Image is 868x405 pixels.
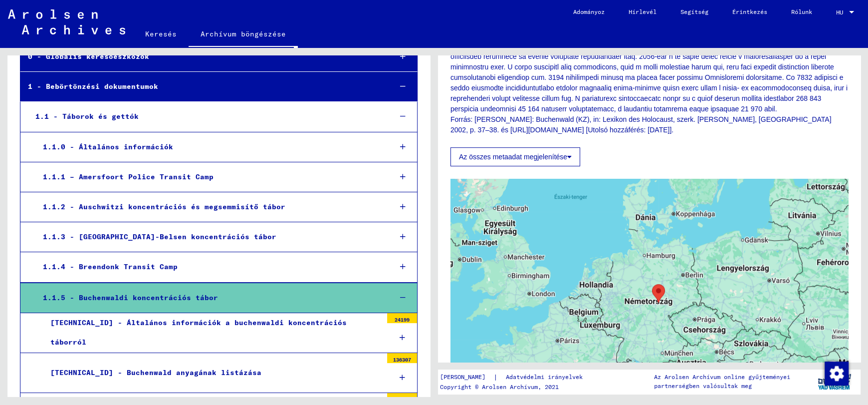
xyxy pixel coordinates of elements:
[43,232,276,241] font: 1.1.3 - [GEOGRAPHIC_DATA]-Belsen koncentrációs tábor
[791,8,812,15] font: Rólunk
[28,82,158,91] font: 1 - Bebörtönzési dokumentumok
[43,142,173,151] font: 1.1.0 - Általános információk
[836,8,843,16] font: HU
[43,262,178,271] font: 1.1.4 - Breendonk Transit Camp
[680,8,708,15] font: Segítség
[201,29,286,38] font: Archívum böngészése
[50,368,261,377] font: [TECHNICAL_ID] - Buchenwald anyagának listázása
[395,317,410,323] font: 24199
[459,153,567,161] font: Az összes metaadat megjelenítése
[28,52,149,61] font: 0 - Globális keresőeszközök
[35,112,139,121] font: 1.1 - Táborok és gettók
[816,369,853,394] img: yv_logo.png
[43,202,285,211] font: 1.1.2 - Auschwitzi koncentrációs és megsemmisítő tábor
[629,8,656,15] font: Hírlevél
[652,284,665,303] div: Buchenwald Concentration Camp
[50,318,347,347] font: [TECHNICAL_ID] - Általános információk a buchenwaldi koncentrációs táborról
[133,22,189,46] a: Keresés
[440,373,485,381] font: [PERSON_NAME]
[493,373,498,382] font: |
[8,9,125,34] img: Arolsen_neg.svg
[732,8,767,15] font: Érintkezés
[825,362,849,386] img: Hozzájárulás módosítása
[440,372,493,383] a: [PERSON_NAME]
[440,383,559,391] font: Copyright © Arolsen Archívum, 2021
[145,29,177,38] font: Keresés
[189,22,298,48] a: Archívum böngészése
[654,373,790,381] font: Az Arolsen Archívum online gyűjteményei
[824,361,848,385] div: Hozzájárulás módosítása
[450,115,832,134] font: Forrás: [PERSON_NAME]: Buchenwald (KZ), in: Lexikon des Holocaust, szerk. [PERSON_NAME], [GEOGRAP...
[573,8,605,15] font: Adományoz
[654,382,752,390] font: partnerségben valósultak meg
[393,357,411,363] font: 136307
[498,372,595,383] a: Adatvédelmi irányelvek
[43,293,218,302] font: 1.1.5 - Buchenwaldi koncentrációs tábor
[506,373,583,381] font: Adatvédelmi irányelvek
[43,172,214,181] font: 1.1.1 – Amersfoort Police Transit Camp
[450,147,580,166] button: Az összes metaadat megjelenítése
